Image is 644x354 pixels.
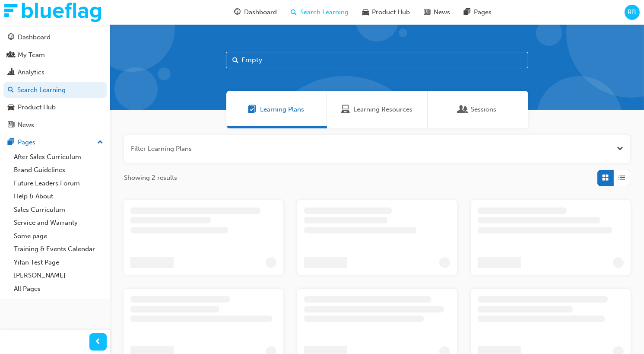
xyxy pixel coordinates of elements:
a: Analytics [3,64,107,80]
div: Product Hub [18,102,56,112]
span: car-icon [8,104,14,112]
a: Help & About [10,190,107,203]
a: Learning PlansLearning Plans [226,91,327,128]
span: Learning Resources [341,105,350,115]
span: up-icon [97,137,103,148]
a: Brand Guidelines [10,163,107,177]
a: SessionsSessions [428,91,528,128]
button: Open the filter [617,144,623,154]
a: Dashboard [3,29,107,45]
span: search-icon [291,7,297,18]
a: After Sales Curriculum [10,150,107,164]
span: Search Learning [300,7,349,17]
a: Training & Events Calendar [10,242,107,256]
span: List [619,173,625,183]
span: guage-icon [8,34,14,41]
a: Some page [10,230,107,243]
span: Learning Plans [248,105,257,115]
a: car-iconProduct Hub [355,3,417,21]
a: Search Learning [3,82,107,98]
div: News [18,120,34,130]
span: Showing 2 results [124,173,177,183]
a: [PERSON_NAME] [10,269,107,282]
span: Sessions [471,105,497,115]
div: My Team [18,50,45,60]
button: RB [625,5,640,20]
span: Search [232,55,238,65]
a: pages-iconPages [457,3,499,21]
span: car-icon [362,7,369,18]
a: Yifan Test Page [10,256,107,269]
a: All Pages [10,282,107,296]
a: News [3,117,107,133]
span: search-icon [8,86,14,94]
div: DashboardMy TeamAnalyticsSearch LearningProduct HubNews [3,29,107,133]
a: Sales Curriculum [10,203,107,217]
a: search-iconSearch Learning [284,3,355,21]
a: news-iconNews [417,3,457,21]
a: guage-iconDashboard [227,3,284,21]
span: news-icon [424,7,431,18]
span: prev-icon [95,337,102,348]
span: News [434,7,450,17]
span: Pages [474,7,492,17]
img: Trak [4,3,101,22]
div: Analytics [18,67,44,77]
a: My Team [3,47,107,63]
span: people-icon [8,51,14,59]
span: Grid [603,173,609,183]
button: Pages [3,134,107,150]
div: Dashboard [18,32,51,42]
span: guage-icon [234,7,241,18]
div: Pages [18,137,35,147]
span: RB [628,7,636,17]
span: Dashboard [244,7,277,17]
span: Learning Plans [260,105,305,115]
span: Product Hub [372,7,410,17]
span: pages-icon [8,139,14,147]
span: Learning Resources [353,105,412,115]
input: Search... [226,52,528,68]
span: news-icon [8,121,14,129]
span: chart-icon [8,69,14,77]
span: Sessions [459,105,468,115]
a: Product Hub [3,99,107,115]
a: Service and Warranty [10,216,107,230]
a: Future Leaders Forum [10,177,107,190]
a: Learning ResourcesLearning Resources [327,91,428,128]
span: pages-icon [464,7,471,18]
